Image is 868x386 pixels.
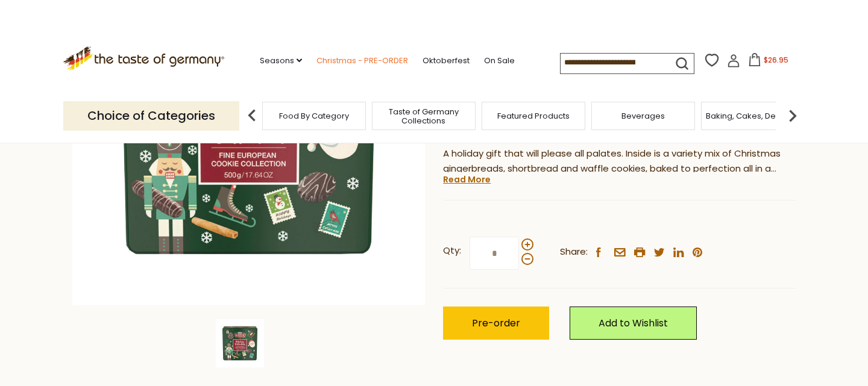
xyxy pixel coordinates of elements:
a: Featured Products [497,111,570,120]
a: Baking, Cakes, Desserts [706,111,799,120]
p: Choice of Categories [63,101,239,131]
a: Taste of Germany Collections [376,107,472,125]
span: Share: [560,244,588,260]
a: Seasons [260,54,302,67]
img: previous arrow [240,104,264,128]
input: Qty: [470,237,519,270]
a: Oktoberfest [423,54,470,67]
a: Add to Wishlist [570,307,697,340]
img: Lambertz Sweet Christmas Assorted Cookies in Green Tin [216,319,264,367]
span: $26.95 [764,55,788,65]
span: Pre-order [472,316,520,330]
img: next arrow [781,104,805,128]
a: On Sale [484,54,515,67]
p: A holiday gift that will please all palates. Inside is a variety mix of Christmas gingerbreads, s... [443,146,796,176]
a: Beverages [621,111,665,120]
button: Pre-order [443,307,549,340]
strong: Qty: [443,243,461,258]
a: Christmas - PRE-ORDER [316,54,408,67]
a: Read More [443,173,491,185]
button: $26.95 [743,53,794,71]
a: Food By Category [279,111,349,120]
